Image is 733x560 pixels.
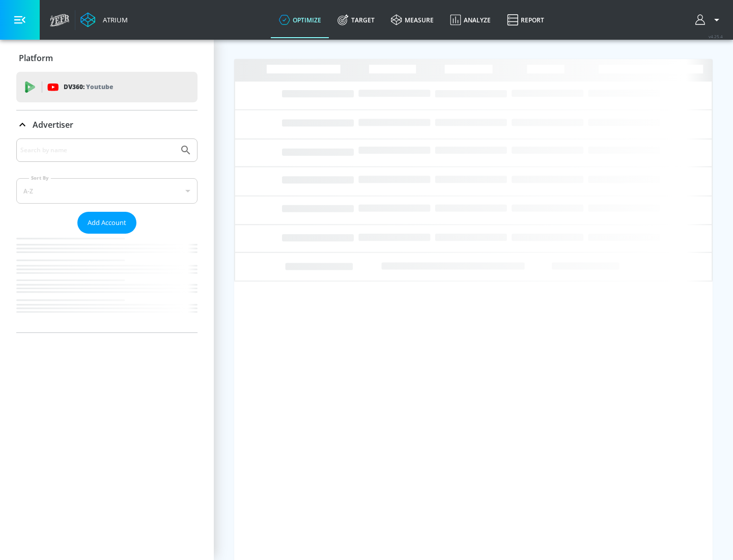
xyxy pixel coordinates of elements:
p: Platform [19,52,53,64]
p: DV360: [64,81,113,93]
nav: list of Advertiser [16,234,198,332]
span: Add Account [88,217,126,229]
div: A-Z [16,178,198,204]
div: Advertiser [16,138,198,332]
a: optimize [271,2,329,38]
div: DV360: Youtube [16,72,198,102]
div: Advertiser [16,110,198,139]
span: v 4.25.4 [709,34,723,39]
label: Sort By [29,175,51,181]
input: Search by name [20,144,175,157]
a: Analyze [442,2,499,38]
a: Report [499,2,552,38]
div: Platform [16,44,198,72]
div: Atrium [99,15,128,24]
button: Add Account [77,212,136,234]
a: measure [383,2,442,38]
p: Advertiser [33,119,73,130]
a: Atrium [80,12,128,27]
p: Youtube [86,81,113,92]
a: Target [329,2,383,38]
